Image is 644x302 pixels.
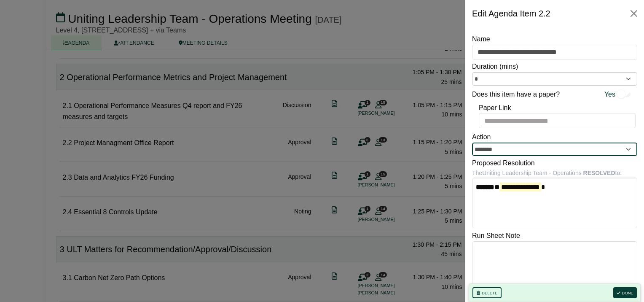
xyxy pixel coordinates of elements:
button: Delete [472,287,502,298]
label: Duration (mins) [472,61,518,72]
label: Name [472,34,490,45]
label: Paper Link [479,102,511,113]
div: Edit Agenda Item 2.2 [472,7,550,20]
b: RESOLVED [583,170,615,176]
label: Action [472,132,491,143]
span: Yes [604,89,615,100]
label: Does this item have a paper? [472,89,560,100]
div: The Uniting Leadership Team - Operations to: [472,168,637,178]
label: Proposed Resolution [472,158,535,169]
button: Close [627,7,641,20]
button: Done [613,287,637,298]
label: Run Sheet Note [472,230,520,241]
